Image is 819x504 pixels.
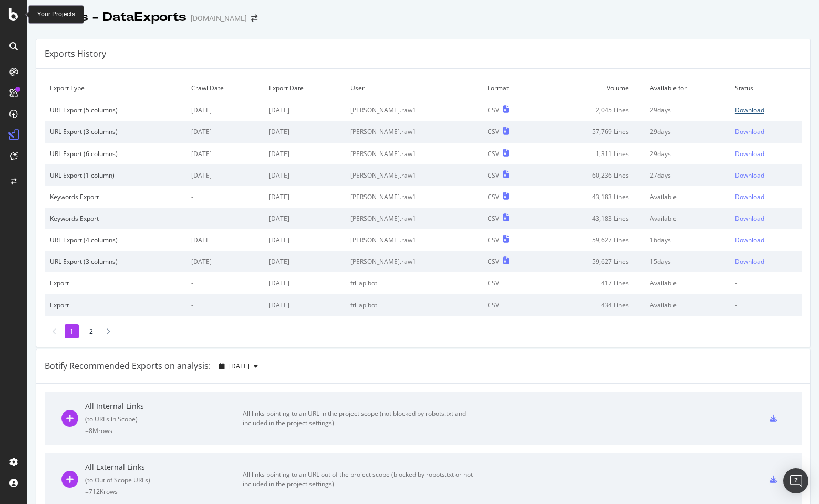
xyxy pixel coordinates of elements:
[735,214,796,223] a: Download
[488,257,499,266] div: CSV
[482,272,540,294] td: CSV
[186,186,264,208] td: -
[730,272,802,294] td: -
[186,229,264,251] td: [DATE]
[186,208,264,229] td: -
[50,235,181,244] div: URL Export (4 columns)
[735,127,796,136] a: Download
[186,99,264,121] td: [DATE]
[540,294,644,316] td: 434 Lines
[482,77,540,99] td: Format
[264,77,345,99] td: Export Date
[735,192,796,201] a: Download
[645,251,730,272] td: 15 days
[50,171,181,180] div: URL Export (1 column)
[264,229,345,251] td: [DATE]
[264,208,345,229] td: [DATE]
[37,10,75,19] div: Your Projects
[85,401,243,412] div: All Internal Links
[50,214,181,223] div: Keywords Export
[540,272,644,294] td: 417 Lines
[345,272,483,294] td: ftl_apibot
[735,106,764,115] div: Download
[229,362,250,371] span: 2025 Aug. 8th
[345,143,483,164] td: [PERSON_NAME].raw1
[735,257,796,266] a: Download
[191,13,247,24] div: [DOMAIN_NAME]
[645,164,730,186] td: 27 days
[650,301,724,310] div: Available
[186,272,264,294] td: -
[540,208,644,229] td: 43,183 Lines
[735,192,764,201] div: Download
[540,229,644,251] td: 59,627 Lines
[345,186,483,208] td: [PERSON_NAME].raw1
[735,235,764,244] div: Download
[36,8,186,26] div: Reports - DataExports
[735,171,764,180] div: Download
[645,143,730,164] td: 29 days
[345,251,483,272] td: [PERSON_NAME].raw1
[85,462,243,472] div: All External Links
[488,214,499,223] div: CSV
[488,127,499,136] div: CSV
[186,164,264,186] td: [DATE]
[50,279,181,287] div: Export
[540,164,644,186] td: 60,236 Lines
[186,121,264,142] td: [DATE]
[735,106,796,115] a: Download
[84,324,98,338] li: 2
[264,186,345,208] td: [DATE]
[488,192,499,201] div: CSV
[186,77,264,99] td: Crawl Date
[540,121,644,142] td: 57,769 Lines
[735,149,796,158] a: Download
[540,77,644,99] td: Volume
[345,294,483,316] td: ftl_apibot
[770,476,777,483] div: csv-export
[243,470,479,489] div: All links pointing to an URL out of the project scope (blocked by robots.txt or not included in t...
[735,257,764,266] div: Download
[783,468,808,493] div: Open Intercom Messenger
[488,149,499,158] div: CSV
[345,164,483,186] td: [PERSON_NAME].raw1
[645,99,730,121] td: 29 days
[85,476,243,485] div: ( to Out of Scope URLs )
[264,121,345,142] td: [DATE]
[264,143,345,164] td: [DATE]
[650,192,724,201] div: Available
[251,15,257,22] div: arrow-right-arrow-left
[50,301,181,310] div: Export
[45,360,211,372] div: Botify Recommended Exports on analysis:
[482,294,540,316] td: CSV
[45,48,106,60] div: Exports History
[770,415,777,422] div: csv-export
[264,294,345,316] td: [DATE]
[65,324,79,338] li: 1
[264,99,345,121] td: [DATE]
[730,77,802,99] td: Status
[186,143,264,164] td: [DATE]
[488,106,499,115] div: CSV
[345,99,483,121] td: [PERSON_NAME].raw1
[264,272,345,294] td: [DATE]
[345,77,483,99] td: User
[735,171,796,180] a: Download
[50,127,181,136] div: URL Export (3 columns)
[85,426,243,435] div: = 8M rows
[540,99,644,121] td: 2,045 Lines
[50,257,181,266] div: URL Export (3 columns)
[243,409,479,428] div: All links pointing to an URL in the project scope (not blocked by robots.txt and included in the ...
[186,251,264,272] td: [DATE]
[735,127,764,136] div: Download
[50,149,181,158] div: URL Export (6 columns)
[540,143,644,164] td: 1,311 Lines
[645,77,730,99] td: Available for
[186,294,264,316] td: -
[264,251,345,272] td: [DATE]
[650,279,724,287] div: Available
[540,251,644,272] td: 59,627 Lines
[735,235,796,244] a: Download
[540,186,644,208] td: 43,183 Lines
[45,77,186,99] td: Export Type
